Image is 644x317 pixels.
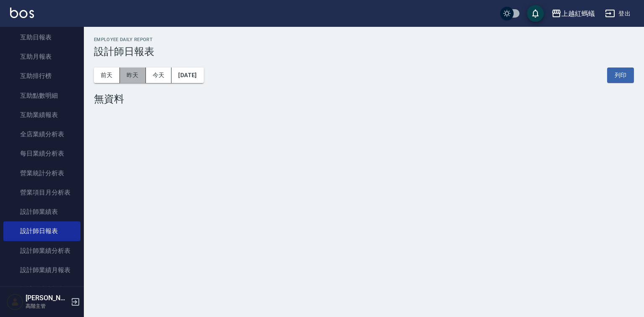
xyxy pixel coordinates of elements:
[3,183,80,202] a: 營業項目月分析表
[26,302,68,310] p: 高階主管
[3,47,80,66] a: 互助月報表
[561,8,595,19] div: 上越紅螞蟻
[146,68,172,83] button: 今天
[3,66,80,86] a: 互助排行榜
[26,294,68,302] h5: [PERSON_NAME]
[3,280,80,299] a: 設計師抽成報表
[3,144,80,163] a: 每日業績分析表
[607,68,634,83] button: 列印
[3,202,80,221] a: 設計師業績表
[3,260,80,280] a: 設計師業績月報表
[7,294,23,310] img: Person
[171,68,203,83] button: [DATE]
[548,5,598,22] button: 上越紅螞蟻
[3,241,80,260] a: 設計師業績分析表
[3,221,80,241] a: 設計師日報表
[94,93,634,105] div: 無資料
[3,125,80,144] a: 全店業績分析表
[602,6,634,21] button: 登出
[3,28,80,47] a: 互助日報表
[3,164,80,183] a: 營業統計分析表
[10,8,34,18] img: Logo
[3,86,80,105] a: 互助點數明細
[94,37,634,42] h2: Employee Daily Report
[120,68,146,83] button: 昨天
[94,68,120,83] button: 前天
[94,46,634,57] h3: 設計師日報表
[3,105,80,125] a: 互助業績報表
[527,5,544,22] button: save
